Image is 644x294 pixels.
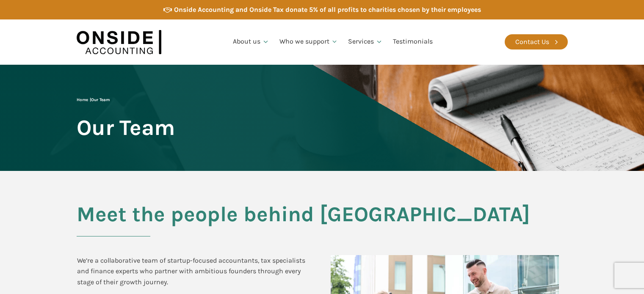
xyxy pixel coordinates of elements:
div: Contact Us [515,36,549,47]
a: Testimonials [388,27,438,56]
a: Contact Us [505,34,568,49]
span: Our Team [77,116,175,139]
a: Who we support [274,27,343,56]
div: Onside Accounting and Onside Tax donate 5% of all profits to charities chosen by their employees [174,4,481,15]
img: Onside Accounting [77,26,161,58]
h2: Meet the people behind [GEOGRAPHIC_DATA] [77,203,568,236]
span: Our Team [91,97,110,102]
a: About us [228,27,274,56]
a: Home [77,97,88,102]
a: Services [343,27,388,56]
span: | [77,97,110,102]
